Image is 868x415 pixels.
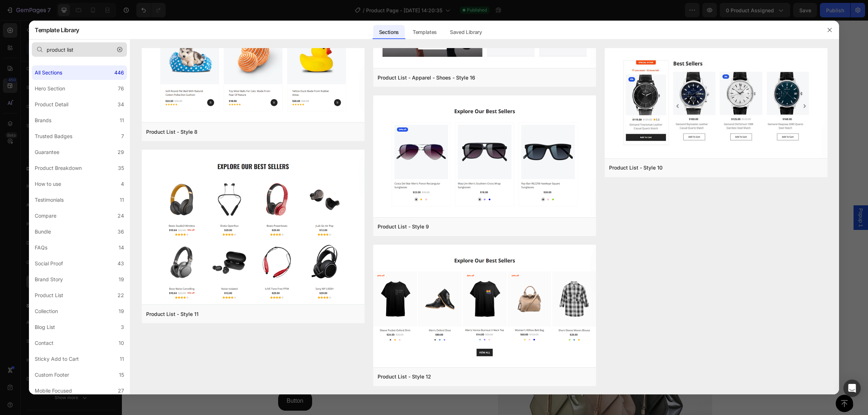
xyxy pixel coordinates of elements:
div: Replace this text with your content [156,335,370,347]
div: Hero Section [35,84,65,93]
div: Trusted Badges [35,132,72,141]
span: Popup 1 [735,188,743,207]
div: Product List - Style 10 [609,163,663,172]
span: [DATE] - [DATE] [61,215,99,221]
div: 27 [118,386,124,395]
p: Button [429,256,445,267]
div: 3 [121,323,124,331]
button: <p>Button</p> [332,252,366,271]
div: 34 [118,100,124,109]
p: Button [341,256,357,267]
div: Replace this text with your content [156,324,370,336]
p: Button [516,256,533,267]
div: 4 [121,180,124,188]
div: Contact [35,339,54,347]
div: Guarantee [35,148,59,157]
img: pl11.png [142,150,365,311]
div: 14 [119,243,124,252]
div: 35 [118,164,124,172]
div: Product List - Style 12 [378,372,431,381]
div: Blog List [35,323,55,331]
div: 11 [120,196,124,204]
div: 76 [118,84,124,93]
button: <p>Button</p> [508,252,542,271]
div: Replace this text with your content [156,312,370,324]
div: 43 [118,259,124,268]
div: 24 [118,211,124,220]
div: Product List [35,291,63,300]
div: 15 [119,371,124,379]
div: Product List - Style 11 [146,310,199,318]
div: Social Proof [35,259,63,268]
img: pl9.png [373,95,596,218]
div: 29 [118,148,124,157]
button: Carousel Back Arrow [162,79,182,99]
div: How to use [35,180,61,188]
div: 19 [119,307,124,316]
div: All Sections [35,68,62,77]
div: 36 [118,227,124,236]
p: Button [165,256,182,267]
div: Collection [35,307,58,316]
div: Bundle [35,227,51,236]
div: Testimonials [35,196,64,204]
div: Compare [35,211,56,220]
button: <p>Button</p> [420,252,454,271]
div: 7 [121,132,124,141]
img: pl12.png [373,245,596,369]
div: FAQs [35,243,47,252]
button: <p>Button</p> [156,252,190,271]
div: Replace this text with your content [156,359,370,371]
div: Product List - Apparel - Shoes - Style 16 [378,73,475,82]
h2: Template Library [35,21,79,39]
input: E.g.: Black Friday, Sale, etc. [32,42,127,57]
div: Templates [407,25,443,39]
div: Sections [373,25,405,39]
div: Brands [35,116,51,125]
button: Carousel Next Arrow [564,79,584,99]
div: Product Detail [35,100,68,109]
img: pl10.png [605,48,827,160]
span: Estimate delivery between [1,215,60,221]
div: Product List - Style 9 [378,222,429,231]
button: <p>Button</p> [156,371,190,390]
div: 446 [114,68,124,77]
div: Replace this text with your content [156,300,370,312]
div: 11 [120,116,124,125]
div: Product List - Style 8 [146,128,197,136]
div: Saved Library [444,25,488,39]
div: Mobile Focused [35,386,72,395]
div: Open Intercom Messenger [843,380,861,397]
div: Replace this text with your content [156,347,370,359]
div: Custom Footer [35,371,69,379]
div: 10 [119,339,124,347]
div: 22 [118,291,124,300]
div: Product Breakdown [35,164,82,172]
div: Brand Story [35,275,63,284]
button: <p>Button</p> [244,252,278,271]
button: Dot [375,202,379,207]
button: Dot [367,202,372,207]
div: 19 [119,275,124,284]
div: Sticky Add to Cart [35,355,79,363]
div: 11 [120,355,124,363]
p: Button [253,256,269,267]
